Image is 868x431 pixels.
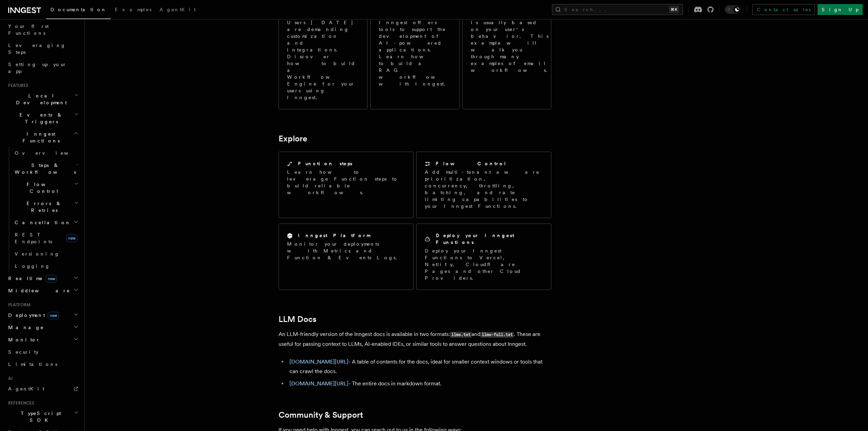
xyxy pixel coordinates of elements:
a: Function stepsLearn how to leverage Function steps to build reliable workflows. [279,152,414,218]
a: Limitations [5,358,80,370]
a: Logging [12,260,80,272]
span: Errors & Retries [12,200,74,214]
button: Flow Control [12,178,80,197]
span: TypeScript SDK [5,410,74,424]
code: llms.txt [450,332,472,338]
a: Community & Support [279,410,363,420]
span: Leveraging Steps [8,43,66,55]
p: Learn how to leverage Function steps to build reliable workflows. [287,169,405,196]
span: Flow Control [12,181,74,195]
span: Deployment [5,312,59,319]
h2: Deploy your Inngest Functions [436,232,543,246]
p: A drip campaign is usually based on your user's behavior. This example will walk you through many... [471,12,551,74]
span: Versioning [15,251,60,257]
button: Steps & Workflows [12,159,80,178]
p: Add multi-tenant aware prioritization, concurrency, throttling, batching, and rate limiting capab... [425,169,543,210]
a: Leveraging Steps [5,39,80,58]
button: Events & Triggers [5,109,80,128]
span: Overview [15,150,85,156]
a: Documentation [46,2,111,19]
a: Examples [111,2,155,18]
span: AgentKit [160,7,196,12]
button: Search...⌘K [552,4,683,15]
a: [DOMAIN_NAME][URL] [289,358,348,365]
span: Documentation [50,7,107,12]
a: [DOMAIN_NAME][URL] [289,380,348,387]
code: llms-full.txt [480,332,514,338]
button: Toggle dark mode [725,5,741,14]
span: Platform [5,302,31,308]
a: Setting up your app [5,58,80,77]
a: Contact sales [752,4,815,15]
span: new [46,275,57,282]
span: AI [5,376,13,381]
a: Overview [12,147,80,159]
a: Flow ControlAdd multi-tenant aware prioritization, concurrency, throttling, batching, and rate li... [416,152,551,218]
a: Sign Up [818,4,863,15]
span: Examples [115,7,151,12]
p: Monitor your deployments with Metrics and Function & Events Logs. [287,241,405,261]
a: Deploy your Inngest FunctionsDeploy your Inngest Functions to Vercel, Netlify, Cloudflare Pages a... [416,224,551,290]
span: Limitations [8,361,57,367]
button: Inngest Functions [5,128,80,147]
a: AgentKit [155,2,200,18]
span: REST Endpoints [15,232,52,244]
a: Inngest PlatformMonitor your deployments with Metrics and Function & Events Logs. [279,224,414,290]
span: Local Development [5,92,74,106]
span: AgentKit [8,386,44,391]
span: Features [5,83,28,88]
li: - A table of contents for the docs, ideal for smaller context windows or tools that can crawl the... [287,357,551,376]
span: Your first Functions [8,24,49,36]
a: Your first Functions [5,20,80,39]
button: Monitor [5,334,80,346]
span: Security [8,349,39,355]
button: Cancellation [12,216,80,229]
h2: Inngest Platform [298,232,370,239]
a: Explore [279,134,307,143]
h2: Flow Control [436,160,507,167]
span: Logging [15,263,50,269]
a: REST Endpointsnew [12,229,80,248]
div: Inngest Functions [5,147,80,272]
li: - The entire docs in markdown format. [287,379,551,388]
span: Cancellation [12,219,71,226]
span: Middleware [5,287,70,294]
span: Events & Triggers [5,111,74,125]
p: Inngest offers tools to support the development of AI-powered applications. Learn how to build a ... [379,19,452,87]
button: Realtimenew [5,272,80,284]
h2: Function steps [298,160,353,167]
button: Errors & Retries [12,197,80,216]
p: Deploy your Inngest Functions to Vercel, Netlify, Cloudflare Pages and other Cloud Providers. [425,247,543,281]
span: Realtime [5,275,57,282]
button: Local Development [5,90,80,109]
button: Middleware [5,284,80,297]
a: Versioning [12,248,80,260]
a: AgentKit [5,383,80,395]
kbd: ⌘K [669,6,679,13]
p: An LLM-friendly version of the Inngest docs is available in two formats: and . These are useful f... [279,329,551,349]
span: new [48,312,59,319]
span: Monitor [5,336,40,343]
span: References [5,400,34,406]
span: new [66,234,77,242]
span: Steps & Workflows [12,162,76,175]
span: Manage [5,324,44,331]
p: Users [DATE] are demanding customization and integrations. Discover how to build a Workflow Engin... [287,19,359,101]
button: Deploymentnew [5,309,80,321]
a: LLM Docs [279,314,316,324]
span: Setting up your app [8,62,67,74]
button: Manage [5,321,80,334]
button: TypeScript SDK [5,407,80,426]
a: Security [5,346,80,358]
span: Inngest Functions [5,130,74,144]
